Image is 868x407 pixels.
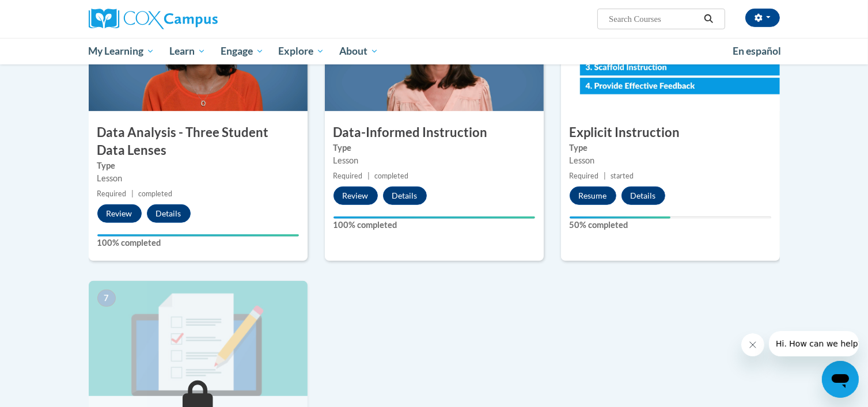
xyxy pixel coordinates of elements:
[611,172,634,180] span: started
[570,172,599,180] span: Required
[89,9,218,29] img: Cox Campus
[88,44,154,58] span: My Learning
[608,12,700,26] input: Search Courses
[339,44,378,58] span: About
[725,39,789,63] a: En español
[213,38,271,64] a: Engage
[162,38,213,64] a: Learn
[570,187,616,205] button: Resume
[97,234,299,237] div: Your progress
[325,124,544,142] h3: Data-Informed Instruction
[333,172,363,180] span: Required
[97,159,299,172] label: Type
[271,38,332,64] a: Explore
[221,44,264,58] span: Engage
[169,44,206,58] span: Learn
[570,142,771,154] label: Type
[81,38,162,64] a: My Learning
[333,154,535,167] div: Lesson
[570,219,771,231] label: 50% completed
[333,187,378,205] button: Review
[383,187,427,205] button: Details
[374,172,408,180] span: completed
[7,8,93,17] span: Hi. How can we help?
[131,189,134,198] span: |
[138,189,172,198] span: completed
[89,281,308,396] img: Course Image
[71,38,797,64] div: Main menu
[745,9,780,27] button: Account Settings
[367,172,370,180] span: |
[570,154,771,167] div: Lesson
[570,216,670,219] div: Your progress
[89,9,308,29] a: Cox Campus
[769,331,859,356] iframe: Message from company
[332,38,386,64] a: About
[741,333,764,356] iframe: Close message
[822,361,859,398] iframe: Button to launch messaging window
[97,189,127,198] span: Required
[561,124,780,142] h3: Explicit Instruction
[333,219,535,231] label: 100% completed
[333,216,535,219] div: Your progress
[333,142,535,154] label: Type
[278,44,324,58] span: Explore
[89,124,308,159] h3: Data Analysis - Three Student Data Lenses
[97,290,116,307] span: 7
[604,172,606,180] span: |
[147,204,191,223] button: Details
[700,12,717,26] button: Search
[97,204,142,223] button: Review
[621,187,665,205] button: Details
[97,172,299,185] div: Lesson
[97,237,299,249] label: 100% completed
[733,45,781,57] span: En español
